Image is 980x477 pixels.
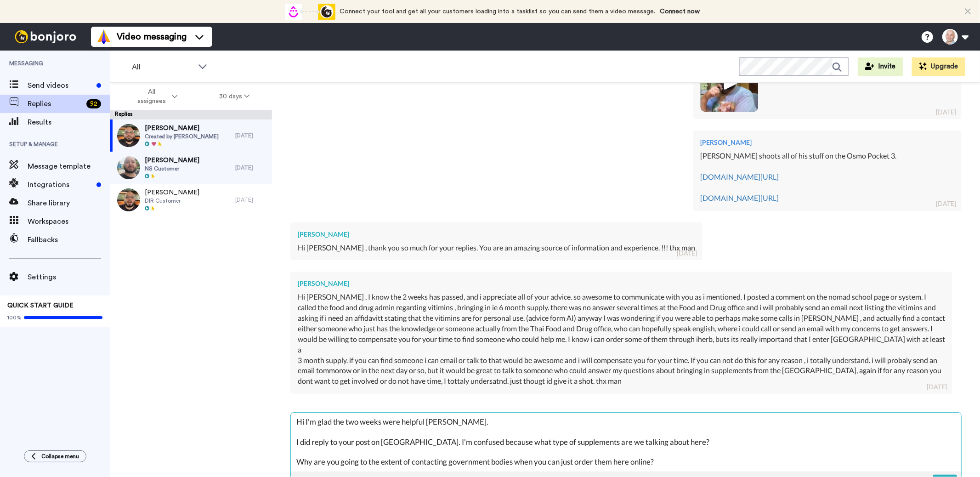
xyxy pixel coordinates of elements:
button: Upgrade [912,57,965,76]
div: [DATE] [677,249,697,258]
img: 36197fd2-301d-41ba-a023-c0213d789067-thumb.jpg [701,54,758,112]
button: 30 days [198,88,271,105]
textarea: Hi I'm glad the two weeks were helpful [PERSON_NAME]. I did reply to your post on [GEOGRAPHIC_DAT... [291,413,961,471]
img: ic_play_thick.png [717,70,742,96]
span: [PERSON_NAME] [145,156,199,165]
div: [DATE] [927,382,947,392]
div: Hi [PERSON_NAME] , I know the 2 weeks has passed, and i appreciate all of your advice. so awesome... [298,292,945,355]
button: All assignees [112,84,198,109]
span: Replies [28,98,83,109]
span: Collapse menu [41,453,79,460]
span: 100% [7,314,22,321]
a: [DOMAIN_NAME][URL] [701,172,779,181]
div: [DATE] [235,196,267,204]
div: [PERSON_NAME] [701,138,954,147]
span: [PERSON_NAME] [145,188,199,197]
span: Results [28,117,110,128]
a: [PERSON_NAME]Created by [PERSON_NAME][DATE] [110,119,272,152]
span: Settings [28,272,110,283]
span: Video messaging [117,30,187,43]
div: [PERSON_NAME] shoots all of his stuff on the Osmo Pocket 3. [701,151,954,203]
div: [DATE] [235,164,267,171]
span: DIR Customer [145,197,199,204]
div: Hi [PERSON_NAME] , thank you so much for your replies. You are an amazing source of information a... [298,243,695,253]
span: Send videos [28,80,93,91]
img: vm-color.svg [96,29,111,44]
img: bj-logo-header-white.svg [11,30,80,43]
span: Connect your tool and get all your customers loading into a tasklist so you can send them a video... [340,8,656,15]
span: All [132,62,193,73]
span: [PERSON_NAME] [145,124,219,133]
span: Message template [28,161,110,172]
div: [PERSON_NAME] [298,230,695,239]
span: Workspaces [28,216,110,227]
a: Connect now [660,8,700,15]
a: [PERSON_NAME]DIR Customer[DATE] [110,184,272,216]
div: [DATE] [936,108,956,117]
a: [PERSON_NAME]NS Customer[DATE] [110,152,272,184]
div: [PERSON_NAME] [298,279,945,288]
span: All assignees [133,87,170,106]
button: Collapse menu [24,450,86,462]
div: animation [285,4,335,20]
span: Integrations [28,179,93,190]
span: NS Customer [145,165,199,172]
button: Invite [858,57,903,76]
a: [DOMAIN_NAME][URL] [701,193,779,202]
span: Share library [28,198,110,209]
img: 4240e6a1-a5d2-420c-b3c2-a751dc057303-thumb.jpg [117,156,140,179]
div: 3 month supply. if you can find someone i can email or talk to that would be awesome and i will c... [298,355,945,387]
img: 912496e9-5444-473e-af37-9bd220a172f4-thumb.jpg [117,188,140,211]
div: [DATE] [235,132,267,139]
img: 88d836fb-37ef-44d4-97d3-70dcc5069a44-thumb.jpg [117,124,140,147]
div: [DATE] [936,199,956,208]
span: QUICK START GUIDE [7,302,74,309]
div: Replies [110,110,272,119]
span: Fallbacks [28,234,110,245]
span: Created by [PERSON_NAME] [145,133,219,140]
div: 92 [86,99,101,108]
